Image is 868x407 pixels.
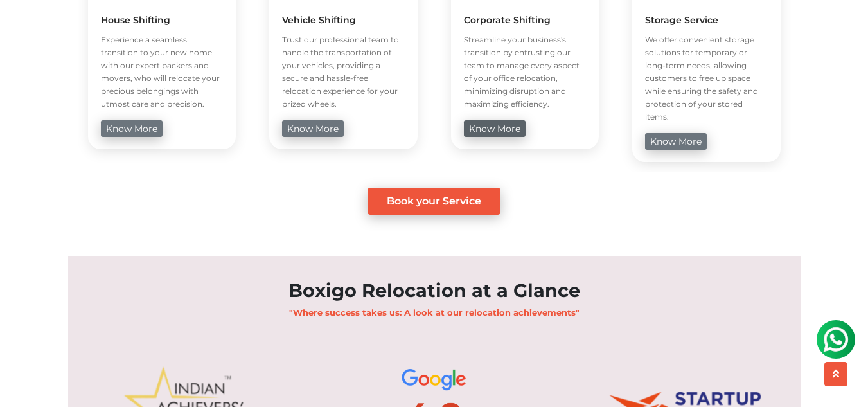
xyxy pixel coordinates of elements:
a: know more [101,120,163,137]
p: Streamline your business's transition by entrusting our team to manage every aspect of your offic... [464,33,587,111]
h2: Boxigo Relocation at a Glance [68,280,801,302]
img: whatsapp-icon.svg [13,13,39,39]
h5: Corporate Shifting [464,14,587,26]
b: "Where success takes us: A look at our relocation achievements" [289,307,580,318]
p: Experience a seamless transition to your new home with our expert packers and movers, who will re... [101,33,224,111]
h5: Vehicle Shifting [282,14,405,26]
h5: House Shifting [101,14,224,26]
a: know more [464,120,526,137]
a: Book your Service [368,188,500,215]
button: scroll up [824,362,847,386]
p: Trust our professional team to handle the transportation of your vehicles, providing a secure and... [282,33,405,111]
a: know more [282,120,344,137]
h5: Storage Service [645,14,768,26]
p: We offer convenient storage solutions for temporary or long-term needs, allowing customers to fre... [645,33,768,123]
a: know more [645,133,707,150]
